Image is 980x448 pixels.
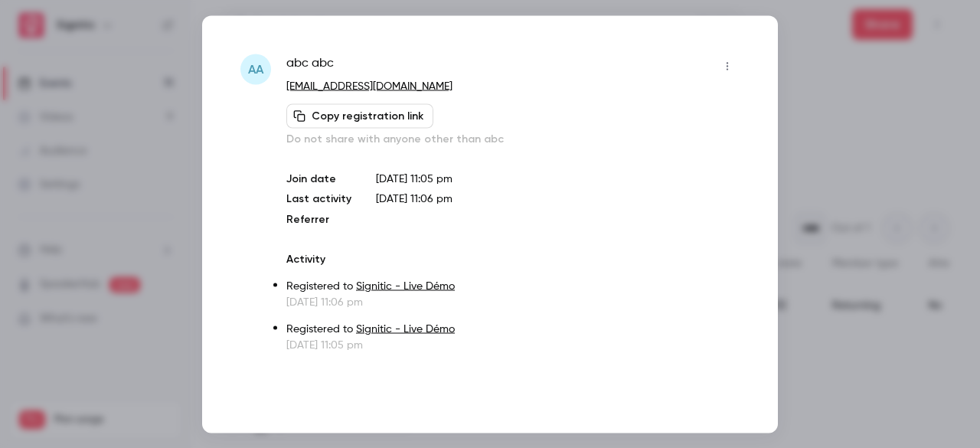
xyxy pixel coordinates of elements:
[286,211,351,227] p: Referrer
[286,54,334,78] span: abc abc
[286,294,740,309] p: [DATE] 11:06 pm
[286,337,740,352] p: [DATE] 11:05 pm
[286,278,740,294] p: Registered to
[286,80,452,91] a: [EMAIL_ADDRESS][DOMAIN_NAME]
[248,60,263,78] span: aa
[376,171,740,186] p: [DATE] 11:05 pm
[286,321,740,337] p: Registered to
[376,193,452,204] span: [DATE] 11:06 pm
[286,131,740,146] p: Do not share with anyone other than abc
[286,103,433,128] button: Copy registration link
[356,323,455,334] a: Signitic - Live Démo
[286,251,740,267] p: Activity
[286,171,351,186] p: Join date
[356,280,455,291] a: Signitic - Live Démo
[286,191,351,207] p: Last activity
